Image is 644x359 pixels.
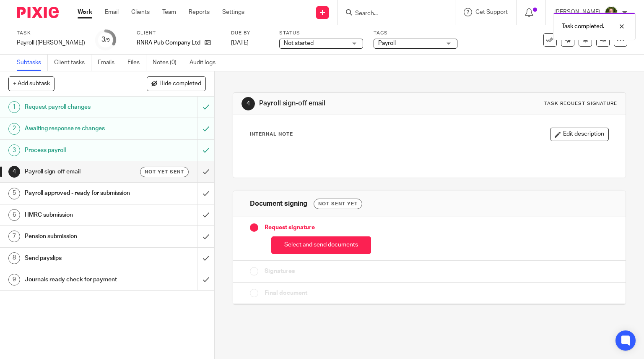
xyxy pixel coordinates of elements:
[284,40,314,46] span: Not started
[250,131,293,138] p: Internal Note
[279,30,363,37] label: Status
[8,209,20,221] div: 6
[153,55,183,71] a: Notes (0)
[8,76,55,91] button: + Add subtask
[105,38,110,42] small: /9
[25,209,134,221] h1: HMRC submission
[145,168,184,176] span: Not yet sent
[562,22,604,31] p: Task completed.
[250,199,307,208] h1: Document signing
[8,123,20,135] div: 2
[162,8,176,16] a: Team
[8,274,20,286] div: 9
[25,273,134,286] h1: Journals ready check for payment
[222,8,244,16] a: Settings
[8,166,20,178] div: 4
[259,99,447,108] h1: Payroll sign-off email
[8,231,20,242] div: 7
[17,7,59,18] img: Pixie
[8,252,20,264] div: 8
[265,267,295,275] span: Signatures
[17,39,85,47] div: Payroll ([PERSON_NAME])
[190,55,222,71] a: Audit logs
[265,289,307,297] span: Final document
[550,128,609,141] button: Edit description
[241,97,255,110] div: 4
[378,40,396,46] span: Payroll
[8,144,20,156] div: 3
[159,81,201,87] span: Hide completed
[8,101,20,113] div: 1
[54,55,91,71] a: Client tasks
[25,230,134,243] h1: Pension submission
[231,40,249,46] span: [DATE]
[544,100,617,107] div: Task request signature
[25,101,134,113] h1: Request payroll changes
[271,236,371,254] button: Select and send documents
[265,223,315,232] span: Request signature
[137,39,200,47] p: RNRA Pub Company Ltd
[314,199,362,209] div: Not sent yet
[25,122,134,135] h1: Awaiting response re changes
[25,165,134,178] h1: Payroll sign-off email
[25,252,134,265] h1: Send payslips
[605,6,618,19] img: U9kDOIcY.jpeg
[78,8,92,16] a: Work
[137,30,221,37] label: Client
[98,55,121,71] a: Emails
[25,144,134,157] h1: Process payroll
[105,8,119,16] a: Email
[147,76,206,91] button: Hide completed
[131,8,150,16] a: Clients
[8,188,20,199] div: 5
[17,55,48,71] a: Subtasks
[101,35,110,45] div: 3
[231,30,269,37] label: Due by
[189,8,210,16] a: Reports
[17,39,85,47] div: Payroll (Louise)
[127,55,146,71] a: Files
[17,30,85,37] label: Task
[25,187,134,199] h1: Payroll approved - ready for submission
